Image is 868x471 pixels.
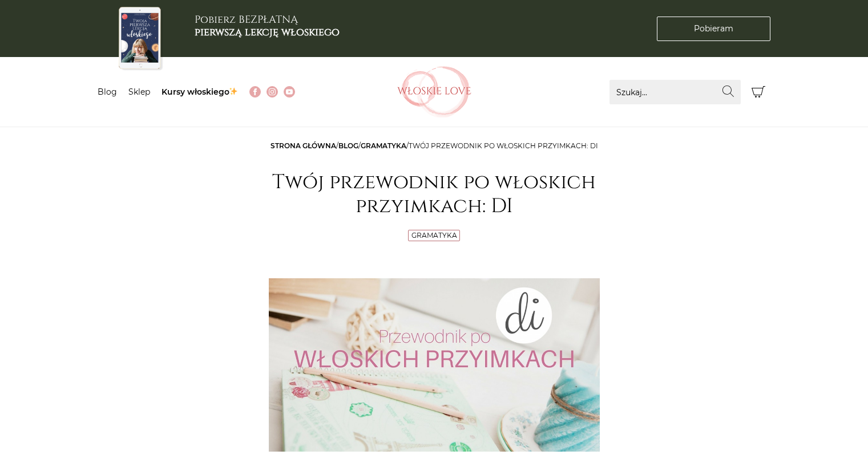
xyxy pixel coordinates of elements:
a: Strona główna [271,141,336,150]
button: Koszyk [746,80,771,104]
input: Szukaj... [609,80,741,104]
a: Pobieram [657,17,770,41]
span: Twój przewodnik po włoskich przyimkach: DI [409,141,598,150]
a: Sklep [128,87,150,97]
h1: Twój przewodnik po włoskich przyimkach: DI [269,170,600,218]
span: / / / [271,141,598,150]
img: Włoskielove [397,66,471,117]
img: ✨ [229,87,237,95]
span: Pobieram [694,23,733,35]
b: pierwszą lekcję włoskiego [195,25,340,39]
h3: Pobierz BEZPŁATNĄ [195,14,340,38]
a: Blog [98,87,117,97]
a: Gramatyka [411,231,457,239]
a: Blog [338,141,358,150]
a: Gramatyka [361,141,406,150]
a: Kursy włoskiego [162,87,239,97]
